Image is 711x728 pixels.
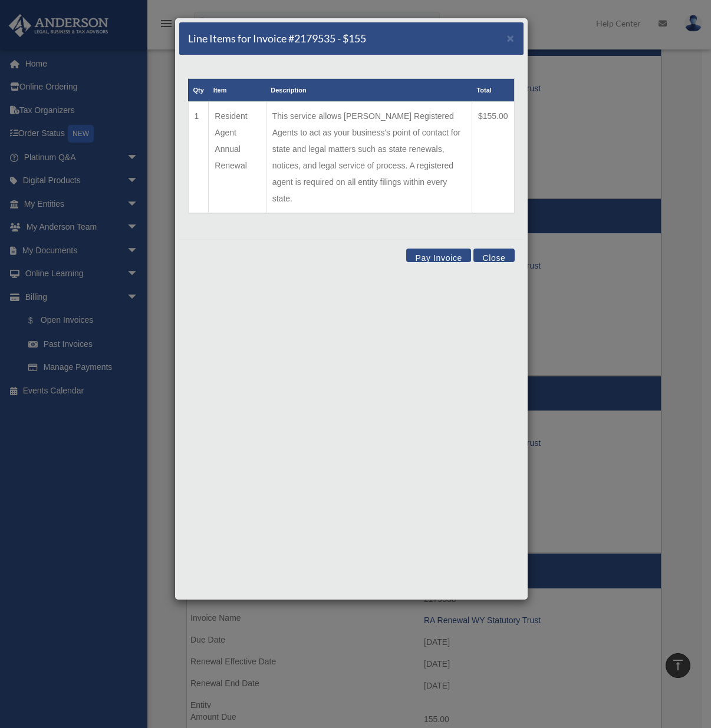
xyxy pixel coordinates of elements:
button: Close [507,32,515,44]
h5: Line Items for Invoice #2179535 - $155 [188,31,366,46]
button: Close [473,249,514,262]
td: 1 [188,102,209,214]
td: Resident Agent Annual Renewal [209,102,266,214]
td: This service allows [PERSON_NAME] Registered Agents to act as your business's point of contact fo... [266,102,472,214]
button: Pay Invoice [406,249,471,262]
th: Description [266,79,472,102]
span: × [507,31,515,45]
td: $155.00 [472,102,514,214]
th: Qty [188,79,209,102]
th: Total [472,79,514,102]
th: Item [209,79,266,102]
